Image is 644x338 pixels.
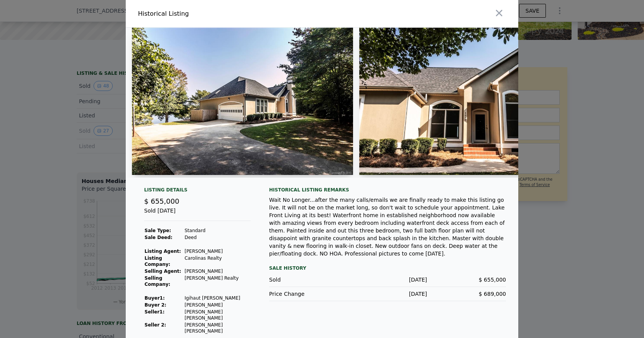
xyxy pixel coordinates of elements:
div: Wait No Longer...after the many calls/emails we are finally ready to make this listing go live. I... [269,196,506,257]
strong: Seller 2: [145,322,166,328]
div: Price Change [269,290,348,298]
div: Historical Listing [138,9,319,18]
div: Sold [DATE] [144,207,251,221]
img: Property Img [359,28,580,175]
img: Property Img [132,28,353,175]
td: [PERSON_NAME] [184,268,251,275]
strong: Listing Company: [145,256,170,267]
span: $ 655,000 [479,277,506,283]
strong: Buyer 1 : [145,295,165,301]
td: Carolinas Realty [184,255,251,268]
div: Sold [269,276,348,284]
span: $ 655,000 [144,197,179,205]
strong: Seller 1 : [145,309,164,315]
strong: Selling Company: [145,275,170,287]
td: [PERSON_NAME] [PERSON_NAME] [184,322,251,335]
td: [PERSON_NAME] [184,302,251,308]
td: [PERSON_NAME] [PERSON_NAME] [184,308,251,322]
td: Standard [184,227,251,234]
td: Igihaut [PERSON_NAME] [184,295,251,302]
div: Historical Listing remarks [269,187,506,193]
div: [DATE] [348,290,427,298]
strong: Listing Agent: [145,249,181,254]
div: Sale History [269,264,506,273]
strong: Buyer 2: [145,302,166,308]
strong: Selling Agent: [145,269,181,274]
td: [PERSON_NAME] [184,248,251,255]
span: $ 689,000 [479,291,506,297]
strong: Sale Deed: [145,235,172,240]
td: [PERSON_NAME] Realty [184,275,251,288]
strong: Sale Type: [145,228,171,233]
div: [DATE] [348,276,427,284]
td: Deed [184,234,251,241]
div: Listing Details [144,187,251,196]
